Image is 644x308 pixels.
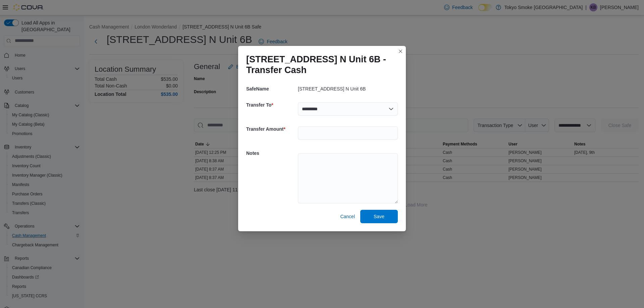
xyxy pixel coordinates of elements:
[246,54,392,75] h1: [STREET_ADDRESS] N Unit 6B - Transfer Cash
[374,213,384,220] span: Save
[246,98,297,112] h5: Transfer To
[246,122,297,136] h5: Transfer Amount
[340,213,355,220] span: Cancel
[360,210,398,223] button: Save
[246,146,297,160] h5: Notes
[246,82,297,96] h5: SafeName
[396,47,405,55] button: Closes this modal window
[337,210,358,223] button: Cancel
[298,86,366,91] p: [STREET_ADDRESS] N Unit 6B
